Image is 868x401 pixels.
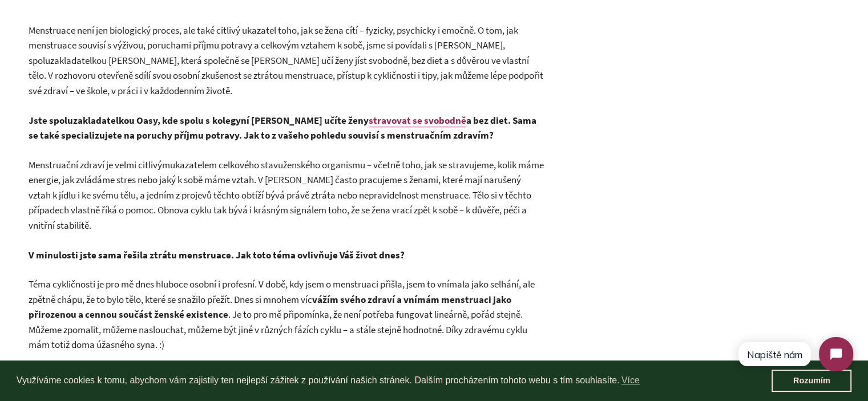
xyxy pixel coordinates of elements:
[170,159,283,171] span: ukazatelem celkového stavu
[29,114,536,142] strong: Jste spoluzakladatelkou Oasy, kde spolu s kolegyní [PERSON_NAME] učíte ženy a bez diet. Sama se t...
[620,372,641,389] a: learn more about cookies
[29,278,535,351] span: Téma cykličnosti je pro mě dnes hluboce osobní i profesní. V době, kdy jsem o menstruaci přišla, ...
[29,159,170,171] span: Menstruační zdraví je velmi citlivým
[29,159,544,232] span: ženského organismu – včetně toho, jak se stravujeme, kolik máme energie, jak zvládáme stres nebo ...
[29,249,405,261] strong: V minulosti jste sama řešila ztrátu menstruace. Jak toto téma ovlivňuje Váš život dnes?
[369,114,466,127] a: stravovat se svobodně
[17,372,772,389] span: Využíváme cookies k tomu, abychom vám zajistily ten nejlepší zážitek z používání našich stránek. ...
[29,24,543,97] span: Menstruace není jen biologický proces, ale také citlivý ukazatel toho, jak se žena cítí – fyzicky...
[728,327,863,381] iframe: Tidio Chat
